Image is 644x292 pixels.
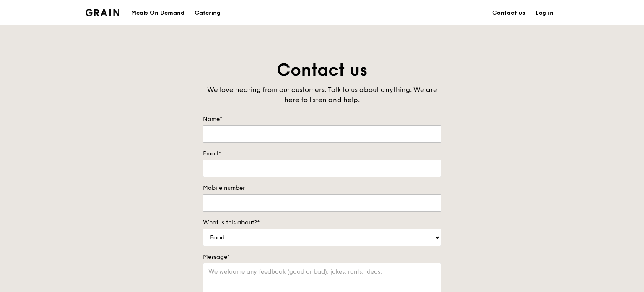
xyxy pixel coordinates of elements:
a: Catering [190,0,226,26]
div: Catering [195,0,221,26]
label: Name* [203,115,441,124]
a: Contact us [487,0,530,26]
h1: Contact us [203,59,441,82]
div: Meals On Demand [131,0,184,26]
img: Grain [86,9,119,16]
label: Mobile number [203,184,441,192]
label: What is this about?* [203,218,441,227]
label: Email* [203,150,441,158]
label: Message* [203,253,441,261]
div: We love hearing from our customers. Talk to us about anything. We are here to listen and help. [203,85,441,105]
a: Log in [530,0,558,26]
